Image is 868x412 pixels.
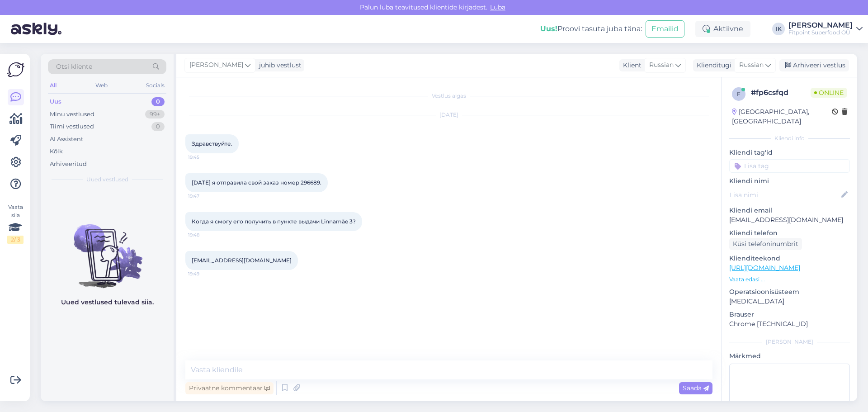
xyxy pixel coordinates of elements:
[189,60,243,70] span: [PERSON_NAME]
[693,61,731,70] div: Klienditugi
[185,382,274,394] div: Privaatne kommentaar
[737,90,741,97] span: f
[729,254,850,263] p: Klienditeekond
[729,287,850,297] p: Operatsioonisüsteem
[50,135,83,144] div: AI Assistent
[7,61,24,78] img: Askly Logo
[732,107,832,126] div: [GEOGRAPHIC_DATA], [GEOGRAPHIC_DATA]
[192,218,356,225] span: Когда я смогу его получить в пункте выдачи Linnamäe 3?
[739,60,764,70] span: Russian
[192,179,321,186] span: [DATE] я отправила свой заказ номер 296689.
[811,88,847,98] span: Online
[729,310,850,319] p: Brauser
[788,22,853,29] div: [PERSON_NAME]
[185,111,712,119] div: [DATE]
[188,154,222,161] span: 19:45
[695,21,750,37] div: Aktiivne
[61,298,154,307] p: Uued vestlused tulevad siia.
[729,264,800,272] a: [URL][DOMAIN_NAME]
[185,92,712,100] div: Vestlus algas
[487,3,508,11] span: Luba
[729,159,850,173] input: Lisa tag
[56,62,92,71] span: Otsi kliente
[788,29,853,36] div: Fitpoint Superfood OÜ
[683,384,709,392] span: Saada
[540,24,557,33] b: Uus!
[772,23,785,35] div: IK
[729,338,850,346] div: [PERSON_NAME]
[7,236,24,244] div: 2 / 3
[151,97,165,106] div: 0
[188,193,222,199] span: 19:47
[48,80,58,91] div: All
[729,297,850,306] p: [MEDICAL_DATA]
[540,24,642,34] div: Proovi tasuta juba täna:
[730,190,840,200] input: Lisa nimi
[50,97,61,106] div: Uus
[729,148,850,157] p: Kliendi tag'id
[151,122,165,131] div: 0
[788,22,863,36] a: [PERSON_NAME]Fitpoint Superfood OÜ
[729,206,850,215] p: Kliendi email
[649,60,674,70] span: Russian
[729,351,850,361] p: Märkmed
[50,122,94,131] div: Tiimi vestlused
[41,208,174,289] img: No chats
[729,228,850,238] p: Kliendi telefon
[619,61,642,70] div: Klient
[192,257,292,264] a: [EMAIL_ADDRESS][DOMAIN_NAME]
[86,175,128,184] span: Uued vestlused
[144,80,166,91] div: Socials
[751,87,811,98] div: # fp6csfqd
[646,20,684,38] button: Emailid
[729,176,850,186] p: Kliendi nimi
[729,215,850,225] p: [EMAIL_ADDRESS][DOMAIN_NAME]
[192,140,232,147] span: Здравствуйте.
[50,110,94,119] div: Minu vestlused
[50,160,87,169] div: Arhiveeritud
[779,59,849,71] div: Arhiveeri vestlus
[188,232,222,238] span: 19:48
[729,134,850,142] div: Kliendi info
[188,270,222,277] span: 19:49
[729,238,802,250] div: Küsi telefoninumbrit
[145,110,165,119] div: 99+
[7,203,24,244] div: Vaata siia
[255,61,302,70] div: juhib vestlust
[94,80,109,91] div: Web
[729,275,850,284] p: Vaata edasi ...
[729,319,850,329] p: Chrome [TECHNICAL_ID]
[50,147,63,156] div: Kõik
